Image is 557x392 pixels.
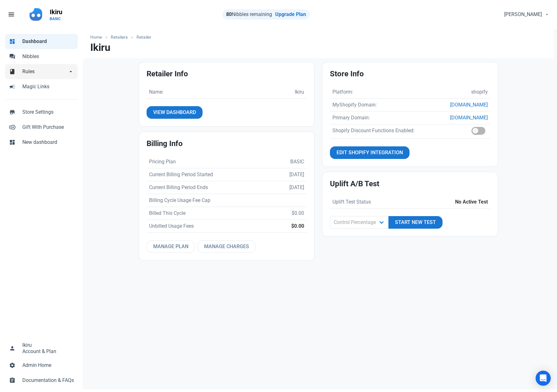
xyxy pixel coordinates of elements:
span: Magic Links [22,83,74,90]
button: [PERSON_NAME] [499,8,553,21]
a: IkiruBASIC [46,5,66,24]
h1: Ikiru [90,42,110,53]
td: Unbilled Usage Fees [147,220,271,232]
a: dashboardDashboard [5,34,78,49]
td: shopify [437,86,490,99]
td: Shopify Discount Functions Enabled: [330,124,437,139]
a: settingsAdmin Home [5,358,78,373]
td: $0.00 [271,207,307,220]
span: [PERSON_NAME] [504,11,542,18]
a: bookRulesarrow_drop_down [5,64,78,79]
td: Name: [147,86,238,99]
span: assignment [9,377,15,383]
span: store [9,108,15,115]
span: person [9,345,15,351]
span: settings [9,362,15,368]
span: Rules [22,68,68,75]
a: forumNibbles [5,49,78,64]
td: Billed This Cycle [147,207,271,220]
span: Ikiru [22,341,32,349]
nav: breadcrumbs [83,29,554,42]
strong: $0.00 [291,223,304,229]
a: Start New Test [388,216,443,229]
span: View Dashboard [153,109,196,116]
span: Edit Shopify Integration [337,149,403,156]
td: Billing Cycle Usage Fee Cap [147,194,271,207]
span: forum [9,53,15,59]
span: Manage Charges [204,243,249,250]
a: [DOMAIN_NAME] [450,115,488,121]
a: Manage Charges [198,240,256,253]
span: dashboard [9,38,15,44]
a: Upgrade Plan [275,11,306,17]
span: Admin Home [22,362,74,369]
td: Current Billing Period Started [147,168,271,181]
span: arrow_drop_down [68,68,74,74]
span: campaign [9,83,15,89]
a: Home [90,34,105,41]
a: Manage Plan [147,240,195,253]
span: Nibbles [22,53,74,60]
span: control_point_duplicate [9,123,15,130]
h2: Store Info [330,70,490,78]
span: Documentation & FAQs [22,377,74,384]
span: Store Settings [22,108,74,116]
a: assignmentDocumentation & FAQs [5,373,78,388]
a: View Dashboard [147,106,203,119]
td: Current Billing Period Ends [147,181,271,194]
h2: Uplift A/B Test [330,180,490,188]
a: personIkiruAccount & Plan [5,338,78,358]
p: Ikiru [50,8,62,16]
td: [DATE] [271,168,307,181]
td: Primary Domain: [330,111,437,124]
span: New dashboard [22,139,74,146]
a: storeStore Settings [5,105,78,120]
a: Retailers [108,34,131,41]
td: Uplift Test Status [330,196,416,209]
td: Pricing Plan [147,155,271,168]
td: [DATE] [271,181,307,194]
span: Gift With Purchase [22,123,74,131]
span: Nibbles remaining [226,11,272,17]
td: Ikiru [238,86,307,99]
a: Edit Shopify Integration [330,146,409,159]
span: book [9,68,15,74]
td: Platform: [330,86,437,99]
a: campaignMagic Links [5,79,78,94]
h2: Billing Info [147,139,307,148]
a: dashboardNew dashboard [5,135,78,150]
a: control_point_duplicateGift With Purchase [5,120,78,135]
span: Dashboard [22,38,74,45]
p: BASIC [50,16,62,21]
div: Open Intercom Messenger [536,371,551,386]
td: BASIC [271,155,307,168]
a: [DOMAIN_NAME] [450,102,488,108]
span: Manage Plan [153,243,188,250]
span: menu [8,11,15,18]
strong: 80 [226,11,232,17]
strong: No Active Test [455,199,488,205]
td: MyShopify Domain: [330,98,437,111]
h2: Retailer Info [147,70,307,78]
span: dashboard [9,139,15,145]
span: Account & Plan [22,349,56,354]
